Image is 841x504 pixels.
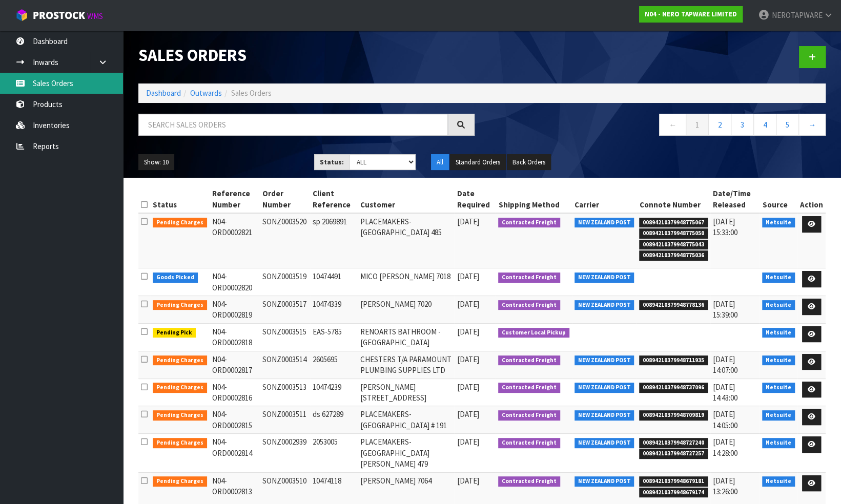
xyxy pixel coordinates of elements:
[713,437,737,457] span: [DATE] 14:28:00
[153,328,196,338] span: Pending Pick
[146,88,181,98] a: Dashboard
[310,323,357,351] td: EAS-5785
[310,434,357,472] td: 2053005
[498,438,560,448] span: Contracted Freight
[645,10,737,18] strong: N04 - NERO TAPWARE LIMITED
[153,476,207,487] span: Pending Charges
[153,410,207,421] span: Pending Charges
[153,438,207,448] span: Pending Charges
[639,300,708,310] span: 00894210379948778136
[457,217,479,226] span: [DATE]
[710,185,760,213] th: Date/Time Released
[153,218,207,228] span: Pending Charges
[639,438,708,448] span: 00894210379948727240
[358,296,455,324] td: [PERSON_NAME] 7020
[358,406,455,434] td: PLACEMAKERS-[GEOGRAPHIC_DATA] # 191
[762,438,795,448] span: Netsuite
[153,300,207,310] span: Pending Charges
[490,114,826,139] nav: Page navigation
[210,268,260,296] td: N04-ORD0002820
[572,185,637,213] th: Carrier
[138,46,475,65] h1: Sales Orders
[15,9,28,22] img: cube-alt.png
[33,9,85,22] span: ProStock
[713,409,737,430] span: [DATE] 14:05:00
[260,323,310,351] td: SONZ0003515
[575,218,634,228] span: NEW ZEALAND POST
[762,300,795,310] span: Netsuite
[310,213,357,268] td: sp 2069891
[358,351,455,379] td: CHESTERS T/A PARAMOUNT PLUMBING SUPPLIES LTD
[776,114,799,136] a: 5
[798,114,826,136] a: →
[457,354,479,364] span: [DATE]
[260,268,310,296] td: SONZ0003519
[708,114,731,136] a: 2
[639,449,708,459] span: 00894210379948727257
[498,300,560,310] span: Contracted Freight
[575,476,634,487] span: NEW ZEALAND POST
[457,476,479,486] span: [DATE]
[87,11,103,21] small: WMS
[138,114,448,136] input: Search sales orders
[713,354,737,375] span: [DATE] 14:07:00
[639,488,708,498] span: 00894210379948679174
[639,476,708,487] span: 00894210379948679181
[153,272,198,283] span: Goods Picked
[760,185,797,213] th: Source
[731,114,754,136] a: 3
[762,476,795,487] span: Netsuite
[797,185,826,213] th: Action
[762,410,795,421] span: Netsuite
[507,154,551,171] button: Back Orders
[457,327,479,337] span: [DATE]
[457,271,479,281] span: [DATE]
[639,218,708,228] span: 00894210379948775067
[210,323,260,351] td: N04-ORD0002818
[210,379,260,406] td: N04-ORD0002816
[575,410,634,421] span: NEW ZEALAND POST
[153,383,207,393] span: Pending Charges
[762,272,795,283] span: Netsuite
[358,434,455,472] td: PLACEMAKERS-[GEOGRAPHIC_DATA][PERSON_NAME] 479
[498,355,560,366] span: Contracted Freight
[496,185,572,213] th: Shipping Method
[450,154,506,171] button: Standard Orders
[310,406,357,434] td: ds 627289
[713,476,737,496] span: [DATE] 13:26:00
[498,218,560,228] span: Contracted Freight
[210,296,260,324] td: N04-ORD0002819
[753,114,776,136] a: 4
[575,438,634,448] span: NEW ZEALAND POST
[260,434,310,472] td: SONZ0002939
[762,383,795,393] span: Netsuite
[713,382,737,403] span: [DATE] 14:43:00
[210,351,260,379] td: N04-ORD0002817
[686,114,709,136] a: 1
[639,410,708,421] span: 00894210379948709819
[310,379,357,406] td: 10474239
[358,379,455,406] td: [PERSON_NAME][STREET_ADDRESS]
[457,382,479,392] span: [DATE]
[231,88,272,98] span: Sales Orders
[454,185,496,213] th: Date Required
[639,383,708,393] span: 00894210379948737096
[762,218,795,228] span: Netsuite
[358,268,455,296] td: MICO [PERSON_NAME] 7018
[320,158,344,166] strong: Status:
[762,355,795,366] span: Netsuite
[713,217,737,237] span: [DATE] 15:33:00
[713,299,737,320] span: [DATE] 15:39:00
[260,296,310,324] td: SONZ0003517
[575,272,634,283] span: NEW ZEALAND POST
[310,296,357,324] td: 10474339
[310,268,357,296] td: 10474491
[771,10,822,20] span: NEROTAPWARE
[498,328,569,338] span: Customer Local Pickup
[310,351,357,379] td: 2605695
[498,272,560,283] span: Contracted Freight
[498,383,560,393] span: Contracted Freight
[358,323,455,351] td: RENOARTS BATHROOM - [GEOGRAPHIC_DATA]
[260,213,310,268] td: SONZ0003520
[639,228,708,239] span: 00894210379948775050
